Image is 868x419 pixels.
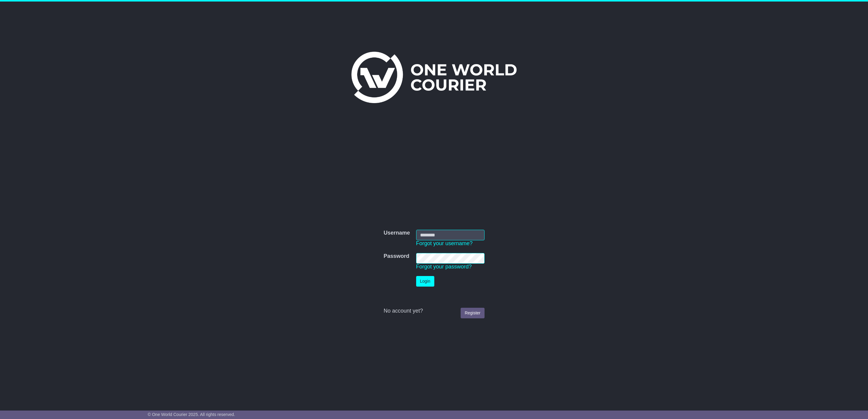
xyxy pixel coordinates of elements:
[148,412,235,417] span: © One World Courier 2025. All rights reserved.
[351,52,517,103] img: One World
[383,308,484,314] div: No account yet?
[416,276,434,287] button: Login
[383,230,410,236] label: Username
[383,253,409,260] label: Password
[416,264,472,270] a: Forgot your password?
[461,308,484,318] a: Register
[416,240,473,246] a: Forgot your username?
